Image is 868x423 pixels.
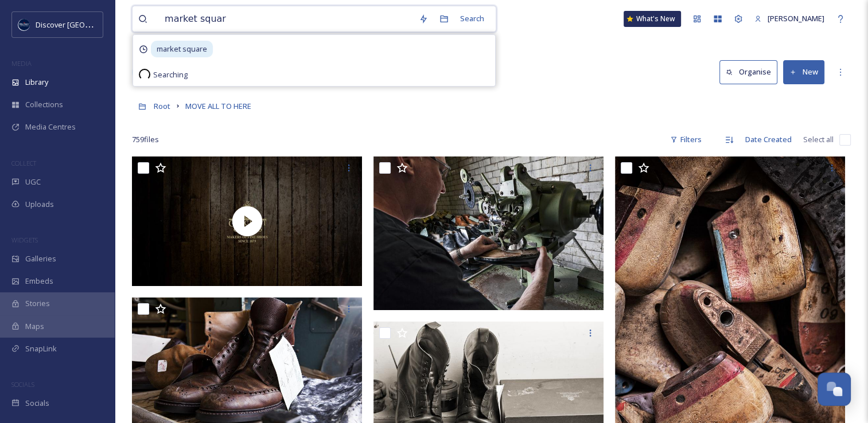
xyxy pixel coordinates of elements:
span: WIDGETS [11,236,38,244]
span: Discover [GEOGRAPHIC_DATA] [36,19,140,30]
span: Socials [25,398,49,409]
span: Select all [803,134,834,145]
a: MOVE ALL TO HERE [185,99,251,113]
input: Search your library [159,6,413,32]
a: Root [154,99,170,113]
span: Root [154,101,170,111]
span: MEDIA [11,59,32,68]
span: Galleries [25,253,56,264]
span: Uploads [25,199,54,210]
button: Open Chat [818,373,851,406]
span: COLLECT [11,159,36,167]
button: New [783,60,824,84]
span: 759 file s [132,134,159,145]
button: Organise [719,60,777,84]
img: thumbnail [132,156,362,286]
span: Searching [153,69,188,80]
img: Untitled%20design%20%282%29.png [18,19,30,30]
div: Filters [664,128,707,151]
span: Stories [25,298,50,309]
div: Date Created [739,128,797,151]
span: SOCIALS [11,380,34,389]
span: market square [151,41,213,57]
span: MOVE ALL TO HERE [185,101,251,111]
span: Maps [25,321,44,332]
span: SnapLink [25,343,57,354]
span: UGC [25,177,41,187]
span: Collections [25,99,63,110]
span: Media Centres [25,122,76,132]
a: [PERSON_NAME] [749,7,830,30]
div: Search [454,7,490,30]
a: What's New [624,11,681,27]
img: ext_1759395397.231275_williamjones@crockettandjones.co.uk-C&J-Preperation-36.jpg [373,156,604,310]
span: Library [25,77,48,88]
span: Embeds [25,276,53,287]
span: [PERSON_NAME] [768,13,824,23]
